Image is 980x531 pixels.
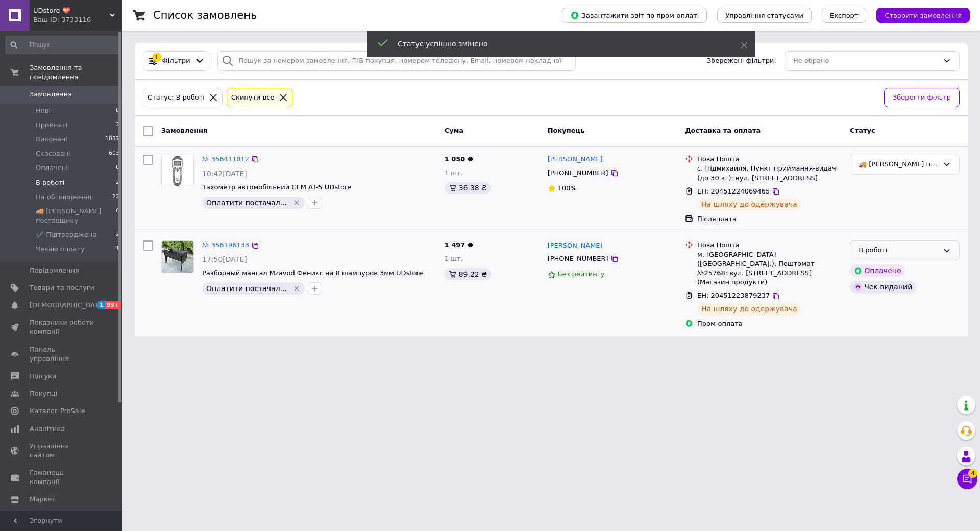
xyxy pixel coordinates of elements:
[968,469,977,478] span: 4
[697,240,842,250] div: Нова Пошта
[830,12,859,19] span: Експорт
[36,245,85,254] span: Чекаю оплату
[548,241,603,251] a: [PERSON_NAME]
[697,214,842,224] div: Післяплата
[445,268,491,280] div: 89.22 ₴
[162,56,190,66] span: Фільтри
[30,345,94,364] span: Панель управління
[893,92,951,103] span: Зберегти фільтр
[885,12,962,19] span: Створити замовлення
[707,56,776,66] span: Збережені фільтри:
[36,163,68,173] span: Оплачені
[202,170,247,178] span: 10:42[DATE]
[202,155,249,163] a: № 356411012
[884,88,960,108] button: Зберегти фільтр
[850,281,916,293] div: Чек виданий
[570,11,699,20] span: Завантажити звіт по пром-оплаті
[202,269,423,277] a: Разборный мангал Mzavod Феникс на 8 шампуров 3мм UDstore
[152,53,161,62] div: 1
[697,198,801,210] div: На шляху до одержувача
[445,169,463,177] span: 1 шт.
[202,241,249,249] a: № 356196133
[161,155,194,187] a: Фото товару
[36,178,64,187] span: В роботі
[229,92,277,103] div: Cкинути все
[562,8,707,23] button: Завантажити звіт по пром-оплаті
[30,389,57,398] span: Покупці
[145,92,207,103] div: Статус: В роботі
[36,106,51,115] span: Нові
[445,255,463,262] span: 1 шт.
[105,301,122,309] span: 99+
[558,270,605,278] span: Без рейтингу
[36,120,67,130] span: Прийняті
[548,127,585,134] span: Покупець
[30,318,94,336] span: Показники роботи компанії
[217,51,576,71] input: Пошук за номером замовлення, ПІБ покупця, номером телефону, Email, номером накладної
[445,155,473,163] span: 1 050 ₴
[445,182,491,194] div: 36.38 ₴
[546,252,610,265] div: [PHONE_NUMBER]
[445,241,473,249] span: 1 497 ₴
[866,11,970,19] a: Створити замовлення
[116,120,119,130] span: 2
[36,230,96,239] span: ✔️ Підтверджено
[30,372,56,381] span: Відгуки
[112,192,119,202] span: 22
[206,199,287,207] span: Оплатити постачал...
[116,207,119,225] span: 6
[859,245,939,256] div: В роботі
[292,284,301,293] svg: Видалити мітку
[685,127,761,134] span: Доставка та оплата
[30,468,94,487] span: Гаманець компанії
[697,155,842,164] div: Нова Пошта
[153,9,257,21] h1: Список замовлень
[793,56,939,66] div: Не обрано
[398,39,715,49] div: Статус успішно змінено
[36,149,70,158] span: Скасовані
[116,230,119,239] span: 2
[5,36,120,54] input: Пошук
[876,8,970,23] button: Створити замовлення
[105,135,119,144] span: 1837
[202,183,351,191] a: Тахометр автомобільний CEM AT-5 UDstore
[109,149,119,158] span: 603
[33,15,122,25] div: Ваш ID: 3733116
[116,106,119,115] span: 0
[850,264,905,277] div: Оплачено
[558,184,577,192] span: 100%
[717,8,812,23] button: Управління статусами
[30,301,105,310] span: [DEMOGRAPHIC_DATA]
[546,166,610,180] div: [PHONE_NUMBER]
[850,127,875,134] span: Статус
[292,199,301,207] svg: Видалити мітку
[30,495,56,504] span: Маркет
[202,255,247,263] span: 17:50[DATE]
[30,424,65,433] span: Аналітика
[33,6,110,15] span: UDstore 💝
[36,135,67,144] span: Виконані
[206,284,287,293] span: Оплатити постачал...
[725,12,803,19] span: Управління статусами
[116,245,119,254] span: 1
[161,240,194,273] a: Фото товару
[697,164,842,182] div: с. Підмихайля, Пункт приймання-видачі (до 30 кг): вул. [STREET_ADDRESS]
[162,155,193,187] img: Фото товару
[36,207,116,225] span: 🚚 [PERSON_NAME] поставщику
[697,292,770,299] span: ЕН: 20451223879237
[30,63,122,82] span: Замовлення та повідомлення
[116,163,119,173] span: 0
[548,155,603,164] a: [PERSON_NAME]
[30,406,85,416] span: Каталог ProSale
[30,266,79,275] span: Повідомлення
[36,192,91,202] span: На обговорення
[97,301,105,309] span: 1
[30,442,94,460] span: Управління сайтом
[30,90,72,99] span: Замовлення
[697,303,801,315] div: На шляху до одержувача
[161,127,207,134] span: Замовлення
[445,127,463,134] span: Cума
[116,178,119,187] span: 2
